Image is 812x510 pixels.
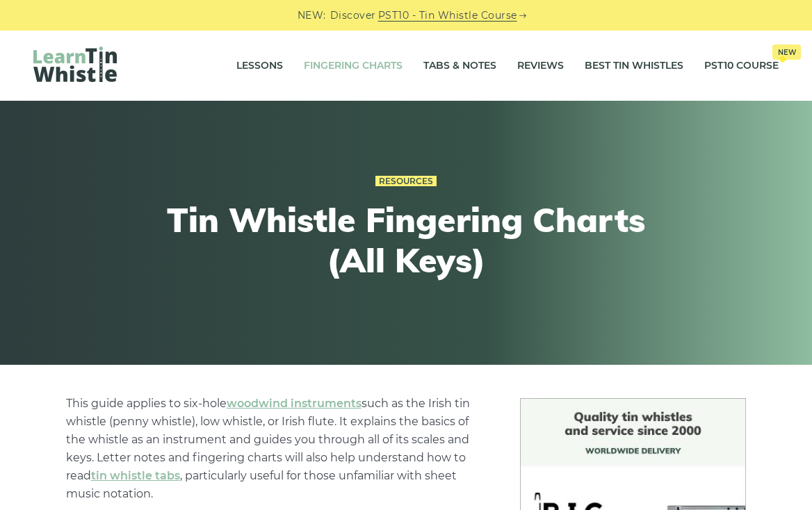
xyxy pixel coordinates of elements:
p: This guide applies to six-hole such as the Irish tin whistle (penny whistle), low whistle, or Iri... [66,395,487,503]
a: woodwind instruments [227,397,362,410]
a: Resources [375,176,437,187]
h1: Tin Whistle Fingering Charts (All Keys) [150,200,662,280]
a: tin whistle tabs [91,469,180,482]
a: Best Tin Whistles [585,49,683,83]
span: New [772,44,801,60]
a: PST10 CourseNew [704,49,779,83]
img: LearnTinWhistle.com [33,47,117,82]
a: Lessons [236,49,283,83]
a: Tabs & Notes [423,49,496,83]
a: Fingering Charts [304,49,403,83]
a: Reviews [517,49,564,83]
